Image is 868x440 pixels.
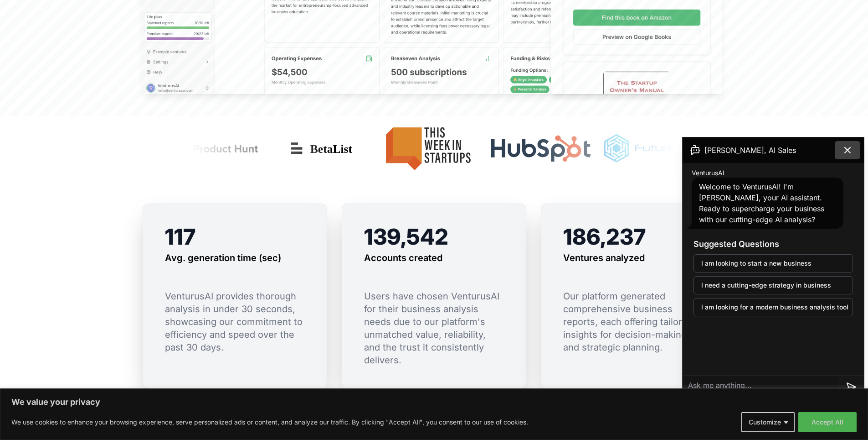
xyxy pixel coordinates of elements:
[165,251,281,264] h3: Avg. generation time (sec)
[165,290,305,354] p: VenturusAI provides thorough analysis in under 30 seconds, showcasing our commitment to efficienc...
[563,290,703,354] p: Our platform generated comprehensive business reports, each offering tailored insights for decisi...
[11,397,857,408] p: We value your privacy
[283,135,365,162] img: Betalist
[364,223,448,250] span: 139,542
[704,145,796,156] span: [PERSON_NAME], AI Sales
[563,223,646,250] span: 186,237
[693,298,853,316] button: I am looking for a modern business analysis tool
[693,238,853,251] h3: Suggested Questions
[11,417,528,428] p: We use cookies to enhance your browsing experience, serve personalized ads or content, and analyz...
[693,276,853,294] button: I need a cutting-edge strategy in business
[373,120,484,178] img: This Week in Startups
[693,254,853,272] button: I am looking to start a new business
[165,223,195,250] span: 117
[692,168,724,178] span: VenturusAI
[364,290,504,367] p: Users have chosen VenturusAI for their business analysis needs due to our platform's unmatched va...
[491,135,591,162] img: Hubspot
[364,251,442,264] h3: Accounts created
[598,120,714,178] img: Futuretools
[563,251,645,264] h3: Ventures analyzed
[699,182,824,224] span: Welcome to VenturusAI! I'm [PERSON_NAME], your AI assistant. Ready to supercharge your business w...
[741,412,795,432] button: Customize
[146,120,276,178] img: Product Hunt
[722,120,838,178] img: There's an AI for that
[798,412,857,432] button: Accept All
